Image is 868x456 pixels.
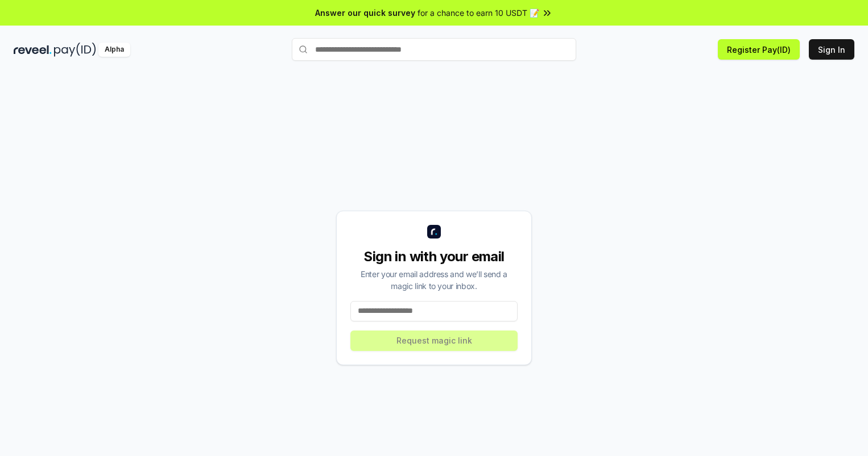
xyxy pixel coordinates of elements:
img: reveel_dark [14,43,52,57]
span: Answer our quick survey [315,7,415,19]
button: Sign In [809,39,854,60]
div: Sign in with your email [350,248,518,266]
img: logo_small [427,225,441,239]
div: Alpha [98,43,130,57]
div: Enter your email address and we’ll send a magic link to your inbox. [350,268,518,292]
span: for a chance to earn 10 USDT 📝 [418,7,539,19]
button: Register Pay(ID) [718,39,800,60]
img: pay_id [54,43,96,57]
